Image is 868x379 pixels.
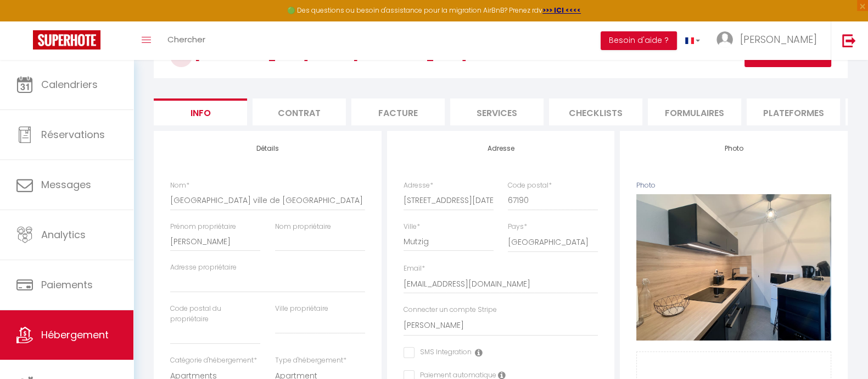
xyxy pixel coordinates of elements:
img: ... [716,31,733,48]
img: logout [842,34,856,47]
label: Code postal du propriétaire [170,304,260,325]
li: Services [450,98,544,125]
h4: Détails [170,145,365,152]
label: Connecter un compte Stripe [404,305,497,315]
label: Type d'hébergement [275,355,346,366]
li: Info [154,98,247,125]
li: Checklists [549,98,642,125]
a: >>> ICI <<<< [542,6,581,15]
span: Hébergement [41,328,109,342]
label: Catégorie d'hébergement [170,355,257,366]
a: ... [PERSON_NAME] [708,21,831,60]
h4: Adresse [404,145,598,152]
img: Super Booking [33,30,100,50]
li: Contrat [253,98,346,125]
label: Ville propriétaire [275,304,328,314]
label: Prénom propriétaire [170,222,236,232]
span: Paiements [41,278,93,292]
span: Réservations [41,128,105,141]
li: Plateformes [747,98,840,125]
li: Facture [351,98,445,125]
span: Calendriers [41,78,98,91]
span: Chercher [167,34,205,45]
label: Code postal [508,180,552,191]
label: Adresse propriétaire [170,262,237,273]
button: Besoin d'aide ? [601,31,677,50]
h4: Photo [636,145,831,152]
label: Photo [636,180,656,191]
span: Analytics [41,228,86,241]
span: Messages [41,178,91,191]
label: Email [404,263,425,274]
label: Nom propriétaire [275,222,331,232]
a: Chercher [159,21,214,60]
li: Formulaires [648,98,741,125]
label: Pays [508,222,527,232]
label: Adresse [404,180,433,191]
label: Ville [404,222,420,232]
label: Nom [170,180,189,191]
span: [PERSON_NAME] [740,32,817,46]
